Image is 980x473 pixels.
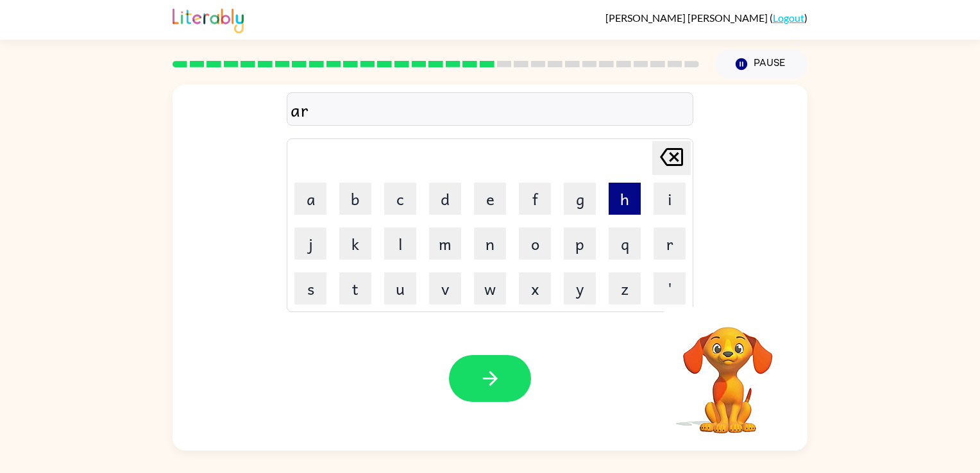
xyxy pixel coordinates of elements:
button: p [564,228,596,260]
button: s [294,272,326,304]
button: h [609,183,641,215]
button: o [519,228,551,260]
video: Your browser must support playing .mp4 files to use Literably. Please try using another browser. [664,307,792,435]
button: k [339,228,371,260]
button: e [474,183,506,215]
button: y [564,272,596,304]
button: b [339,183,371,215]
img: Literably [173,5,244,33]
button: m [429,228,461,260]
button: v [429,272,461,304]
div: ( ) [605,12,807,24]
button: d [429,183,461,215]
button: l [384,228,416,260]
button: a [294,183,326,215]
button: ' [654,272,686,304]
button: t [339,272,371,304]
button: c [384,183,416,215]
button: w [474,272,506,304]
div: ar [291,96,689,123]
button: x [519,272,551,304]
button: g [564,183,596,215]
button: n [474,228,506,260]
button: j [294,228,326,260]
button: i [654,183,686,215]
button: r [654,228,686,260]
button: Pause [714,49,807,79]
button: u [384,272,416,304]
button: f [519,183,551,215]
button: q [609,228,641,260]
a: Logout [773,12,804,24]
span: [PERSON_NAME] [PERSON_NAME] [605,12,770,24]
button: z [609,272,641,304]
